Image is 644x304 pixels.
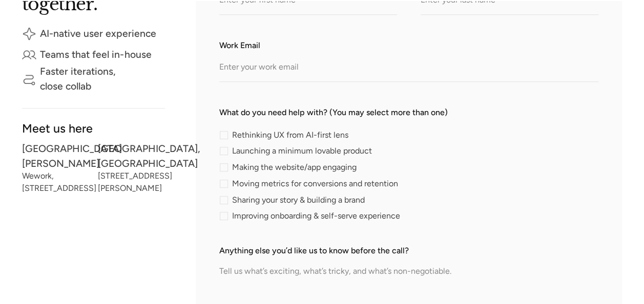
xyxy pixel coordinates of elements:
span: Sharing your story & building a brand [232,197,365,203]
span: Rethinking UX from AI-first lens [232,132,348,138]
span: Improving onboarding & self-serve experience [232,213,400,219]
div: Faster iterations, close collab [40,68,165,90]
div: [STREET_ADDRESS][PERSON_NAME] [97,173,165,191]
div: Teams that feel in-house [40,51,151,58]
div: Meet us here [22,124,165,133]
span: Moving metrics for conversions and retention [232,181,398,187]
label: Anything else you’d like us to know before the call? [219,245,598,257]
label: Work Email [219,39,598,52]
span: Making the website/app engaging [232,164,357,170]
div: AI-native user experience [40,30,156,37]
input: Enter your work email [219,54,598,82]
div: [GEOGRAPHIC_DATA], [GEOGRAPHIC_DATA] [97,145,165,167]
span: Launching a minimum lovable product [232,148,372,155]
div: [GEOGRAPHIC_DATA][PERSON_NAME] [22,145,90,167]
label: What do you need help with? (You may select more than one) [219,106,598,119]
div: Wework, [STREET_ADDRESS] [22,173,90,191]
